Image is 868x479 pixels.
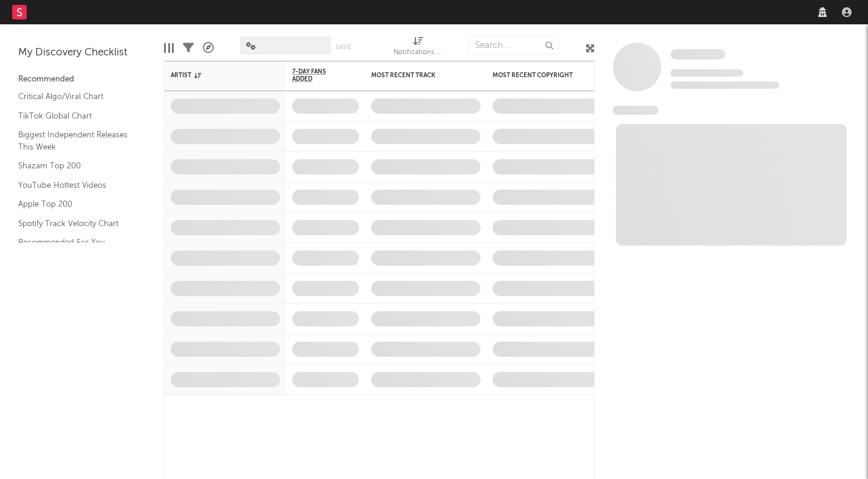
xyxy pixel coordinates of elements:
input: Search... [468,36,559,55]
a: YouTube Hottest Videos [18,179,134,192]
div: Notifications (Artist) [394,46,442,60]
div: A&R Pipeline [203,30,214,66]
button: Save [335,44,351,50]
span: Some Artist [671,49,725,60]
div: Most Recent Copyright [493,72,584,79]
a: Biggest Independent Releases This Week [18,128,134,153]
a: Spotify Track Velocity Chart [18,217,134,230]
div: Most Recent Track [371,72,462,79]
span: 0 fans last week [671,81,779,89]
div: My Discovery Checklist [18,46,146,60]
div: Filters [183,30,194,66]
span: Tracking Since: [DATE] [671,69,743,77]
a: TikTok Global Chart [18,109,134,123]
div: Edit Columns [164,30,174,66]
div: Artist [171,72,262,79]
a: Some Artist [671,49,725,61]
span: 7-Day Fans Added [292,68,341,83]
a: Shazam Top 200 [18,159,134,173]
span: News Feed [613,106,658,115]
a: Critical Algo/Viral Chart [18,90,134,103]
div: Notifications (Artist) [394,30,442,66]
a: Apple Top 200 [18,198,134,211]
div: Recommended [18,72,146,87]
a: Recommended For You [18,236,134,249]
